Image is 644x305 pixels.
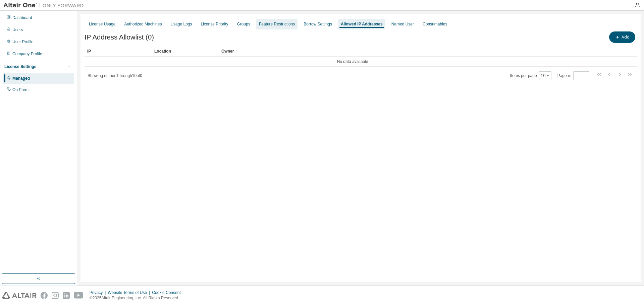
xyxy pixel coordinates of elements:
div: License Settings [4,64,36,69]
div: Authorized Machines [124,21,162,27]
div: Managed [12,76,30,81]
img: youtube.svg [74,292,84,299]
div: Company Profile [12,51,42,57]
div: Owner [221,46,618,57]
span: Showing entries 1 through 10 of 0 [88,73,142,78]
span: IP Address Allowlist (0) [85,33,154,41]
div: Consumables [423,21,447,27]
span: Page n. [557,71,589,80]
img: altair_logo.svg [2,292,37,299]
div: Allowed IP Addresses [341,21,383,27]
img: facebook.svg [41,292,48,299]
img: Altair One [3,2,87,9]
div: License Usage [89,21,115,27]
div: Location [154,46,216,57]
div: IP [87,46,149,57]
div: Named User [391,21,414,27]
div: Borrow Settings [304,21,332,27]
button: 10 [541,73,550,78]
td: No data available [85,57,621,67]
div: Usage Logs [170,21,192,27]
div: Groups [237,21,250,27]
button: Add [609,31,635,43]
div: On Prem [12,87,29,92]
div: Cookie Consent [152,290,184,295]
div: Dashboard [12,15,32,20]
div: License Priority [201,21,228,27]
img: instagram.svg [52,292,59,299]
img: linkedin.svg [63,292,70,299]
div: Website Terms of Use [108,290,152,295]
div: Feature Restrictions [259,21,295,27]
div: User Profile [12,39,34,45]
span: Items per page [510,71,551,80]
p: © 2025 Altair Engineering, Inc. All Rights Reserved. [90,295,185,301]
div: Privacy [90,290,108,295]
div: Users [12,27,23,32]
